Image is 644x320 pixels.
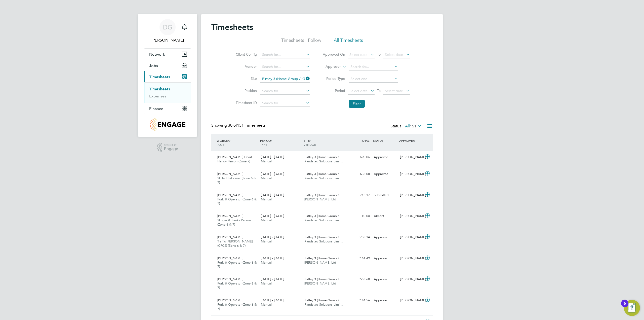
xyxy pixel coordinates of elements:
[260,63,310,70] input: Search for...
[261,260,272,265] span: Manual
[261,176,272,180] span: Manual
[304,155,342,159] span: Birtley 3 (Home Group /…
[144,49,191,60] button: Network
[624,303,626,310] div: 6
[261,193,284,197] span: [DATE] - [DATE]
[211,22,253,32] h2: Timesheets
[149,63,158,68] span: Jobs
[144,118,191,131] a: Go to home page
[346,296,372,305] div: £184.56
[217,159,250,163] span: Handy Person (Zone 7)
[261,155,284,159] span: [DATE] - [DATE]
[144,19,191,43] a: DG[PERSON_NAME]
[144,82,191,103] div: Timesheets
[398,296,424,305] div: [PERSON_NAME]
[346,191,372,199] div: £715.17
[398,153,424,161] div: [PERSON_NAME]
[261,281,272,286] span: Manual
[261,197,272,201] span: Manual
[304,193,342,197] span: Birtley 3 (Home Group /…
[349,89,368,93] span: Select date
[349,100,365,108] button: Filter
[349,63,398,70] input: Search for...
[372,170,398,178] div: Approved
[217,176,256,185] span: Skilled Labourer (Zone 6 & 7)
[398,275,424,283] div: [PERSON_NAME]
[149,87,170,91] a: Timesheets
[346,212,372,220] div: £0.00
[217,235,243,239] span: [PERSON_NAME]
[346,254,372,263] div: £161.49
[376,87,382,94] span: To
[346,170,372,178] div: £638.08
[138,14,197,137] nav: Main navigation
[260,143,267,147] span: TYPE
[405,124,422,129] label: All
[318,64,341,69] label: Approver
[398,191,424,199] div: [PERSON_NAME]
[398,212,424,220] div: [PERSON_NAME]
[346,233,372,241] div: £738.14
[149,75,170,79] span: Timesheets
[261,277,284,281] span: [DATE] - [DATE]
[217,155,252,159] span: [PERSON_NAME] Heart
[261,256,284,260] span: [DATE] - [DATE]
[304,239,343,243] span: Randstad Solutions Limi…
[144,103,191,114] button: Finance
[398,254,424,263] div: [PERSON_NAME]
[349,52,368,57] span: Select date
[234,88,257,93] label: Position
[217,277,243,281] span: [PERSON_NAME]
[349,76,398,83] input: Select one
[150,118,185,131] img: countryside-properties-logo-retina.png
[323,52,345,57] label: Approved On
[144,37,191,43] span: David Green
[390,123,423,130] div: Status
[261,172,284,176] span: [DATE] - [DATE]
[304,235,342,239] span: Birtley 3 (Home Group /…
[259,136,302,149] div: PERIOD
[385,52,403,57] span: Select date
[304,197,336,201] span: [PERSON_NAME] Ltd
[234,64,257,69] label: Vendor
[323,88,345,93] label: Period
[372,191,398,199] div: Submitted
[149,94,166,98] a: Expenses
[229,138,230,143] span: /
[144,60,191,71] button: Jobs
[624,300,640,316] button: Open Resource Center, 6 new notifications
[149,52,165,57] span: Network
[217,214,243,218] span: [PERSON_NAME]
[372,136,398,145] div: STATUS
[304,277,342,281] span: Birtley 3 (Home Group /…
[163,24,172,30] span: DG
[398,170,424,178] div: [PERSON_NAME]
[372,254,398,263] div: Approved
[304,176,343,180] span: Randstad Solutions Limi…
[271,138,272,143] span: /
[217,256,243,260] span: [PERSON_NAME]
[372,212,398,220] div: Absent
[234,52,257,57] label: Client Config
[144,71,191,82] button: Timesheets
[385,89,403,93] span: Select date
[360,138,369,143] span: TOTAL
[304,302,343,307] span: Randstad Solutions Limi…
[217,172,243,176] span: [PERSON_NAME]
[234,100,257,105] label: Timesheet ID
[261,302,272,307] span: Manual
[217,239,253,248] span: Traffic [PERSON_NAME] (CPCS) (Zone 6 & 7)
[261,235,284,239] span: [DATE] - [DATE]
[149,106,163,111] span: Finance
[261,298,284,302] span: [DATE] - [DATE]
[261,159,272,163] span: Manual
[260,100,310,107] input: Search for...
[372,153,398,161] div: Approved
[304,214,342,218] span: Birtley 3 (Home Group /…
[372,275,398,283] div: Approved
[234,76,257,81] label: Site
[217,218,251,227] span: Slinger & Banks Person (Zone 6 & 7)
[304,281,336,286] span: [PERSON_NAME] Ltd
[217,143,224,147] span: ROLE
[376,51,382,58] span: To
